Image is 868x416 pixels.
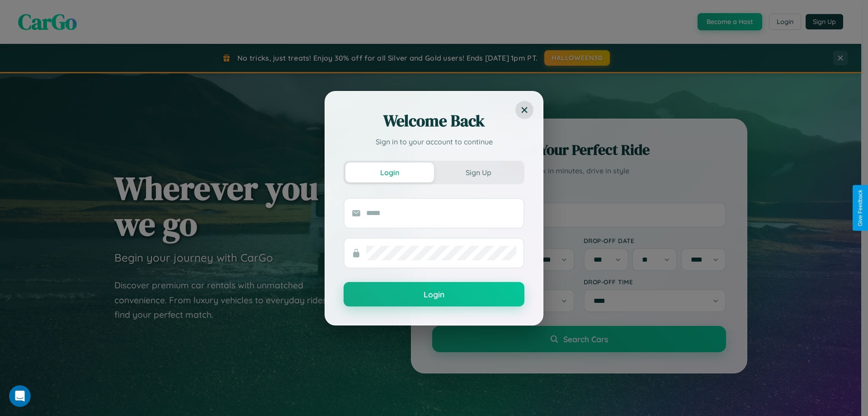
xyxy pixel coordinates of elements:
[344,110,524,132] h2: Welcome Back
[344,136,524,147] p: Sign in to your account to continue
[345,163,434,182] button: Login
[9,385,31,407] iframe: Intercom live chat
[344,282,524,306] button: Login
[857,190,863,226] div: Give Feedback
[434,163,523,182] button: Sign Up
